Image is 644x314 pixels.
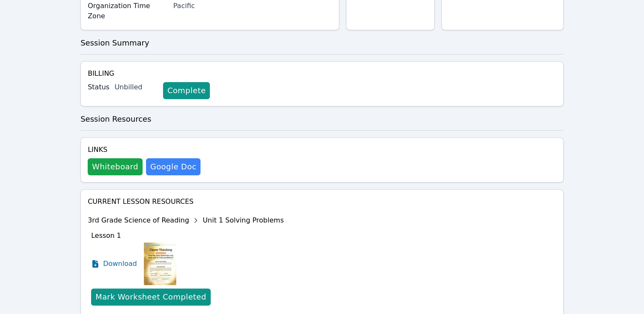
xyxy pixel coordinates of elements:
div: Unbilled [114,82,156,92]
img: Lesson 1 [144,243,176,285]
a: Google Doc [146,158,200,175]
label: Organization Time Zone [88,1,168,21]
a: Download [91,243,137,285]
h4: Current Lesson Resources [88,197,556,207]
h4: Links [88,145,200,155]
h4: Billing [88,69,556,79]
button: Mark Worksheet Completed [91,288,210,305]
h3: Session Resources [80,113,564,125]
div: Pacific [173,1,332,11]
span: Download [103,259,137,269]
button: Whiteboard [88,158,143,175]
label: Status [88,82,109,92]
div: 3rd Grade Science of Reading Unit 1 Solving Problems [88,214,284,227]
h3: Session Summary [80,37,564,49]
span: Lesson 1 [91,231,121,240]
a: Complete [163,82,210,99]
div: Mark Worksheet Completed [95,291,206,303]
